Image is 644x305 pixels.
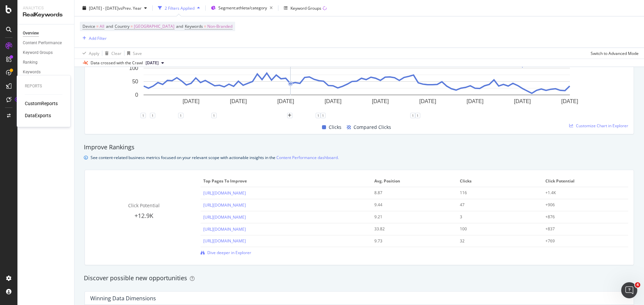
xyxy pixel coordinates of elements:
[25,83,62,89] div: Reports
[316,113,321,118] div: 1
[23,59,69,66] a: Ranking
[111,50,121,56] div: Clear
[460,226,532,232] div: 100
[207,22,232,31] span: Non-Branded
[545,238,618,244] div: +769
[576,123,628,129] span: Customize Chart in Explorer
[23,30,69,37] a: Overview
[80,3,150,13] button: [DATE] - [DATE]vsPrev. Year
[129,65,138,71] text: 100
[203,238,246,244] a: [URL][DOMAIN_NAME]
[91,60,143,66] div: Data crossed with the Crawl
[130,23,133,29] span: =
[545,226,618,232] div: +837
[204,23,206,29] span: =
[135,92,138,98] text: 0
[89,50,99,56] div: Apply
[155,3,203,13] button: 2 Filters Applied
[374,226,446,232] div: 33.82
[90,295,156,302] div: Winning Data Dimensions
[545,178,624,184] span: Click Potential
[23,40,62,47] div: Content Performance
[467,98,483,104] text: [DATE]
[146,60,159,66] span: 2025 Jul. 30th
[290,5,321,11] div: Keyword Groups
[372,98,389,104] text: [DATE]
[374,202,446,208] div: 9.44
[14,96,20,102] div: Tooltip anchor
[325,98,341,104] text: [DATE]
[460,238,532,244] div: 32
[23,40,69,47] a: Content Performance
[23,49,53,56] div: Keyword Groups
[276,154,339,161] a: Content Performance dashboard.
[23,30,39,37] div: Overview
[25,112,51,119] a: DataExports
[621,282,637,298] iframe: Intercom live chat
[415,113,420,118] div: 1
[135,212,153,220] span: +12.9K
[201,250,251,255] a: Dive deeper in Explorer
[545,214,618,220] div: +876
[182,98,199,104] text: [DATE]
[141,113,146,118] div: 1
[460,190,532,196] div: 116
[89,35,107,41] div: Add Filter
[80,34,107,42] button: Add Filter
[100,22,104,31] span: All
[208,3,275,13] button: Segment:athleta/category
[84,274,635,283] div: Discover possible new opportunities
[203,214,246,220] a: [URL][DOMAIN_NAME]
[277,98,294,104] text: [DATE]
[23,49,69,56] a: Keyword Groups
[89,5,118,11] span: [DATE] - [DATE]
[514,98,531,104] text: [DATE]
[460,202,532,208] div: 47
[134,22,174,31] span: [GEOGRAPHIC_DATA]
[320,113,326,118] div: 1
[203,190,246,196] a: [URL][DOMAIN_NAME]
[178,113,183,118] div: 1
[84,154,635,161] div: info banner
[118,5,142,11] span: vs Prev. Year
[84,143,635,152] div: Improve Rankings
[203,202,246,208] a: [URL][DOMAIN_NAME]
[23,11,69,19] div: RealKeywords
[23,69,41,76] div: Keywords
[569,123,628,129] a: Customize Chart in Explorer
[143,59,167,67] button: [DATE]
[207,250,251,255] span: Dive deeper in Explorer
[203,226,246,232] a: [URL][DOMAIN_NAME]
[23,69,69,76] a: Keywords
[124,48,142,59] button: Save
[460,214,532,220] div: 3
[230,98,247,104] text: [DATE]
[80,48,99,59] button: Apply
[203,178,367,184] span: Top pages to improve
[354,123,391,131] span: Compared Clicks
[96,23,99,29] span: =
[115,23,129,29] span: Country
[133,50,142,56] div: Save
[588,48,639,59] button: Switch to Advanced Mode
[591,50,639,56] div: Switch to Advanced Mode
[635,282,640,288] span: 4
[23,59,38,66] div: Ranking
[218,5,267,11] span: Segment: athleta/category
[102,48,121,59] button: Clear
[211,113,217,118] div: 1
[150,113,155,118] div: 1
[410,113,416,118] div: 1
[281,3,329,13] button: Keyword Groups
[374,214,446,220] div: 9.21
[287,113,292,118] div: plus
[419,98,436,104] text: [DATE]
[460,178,538,184] span: Clicks
[25,100,58,107] a: CustomReports
[165,5,195,11] div: 2 Filters Applied
[132,79,138,84] text: 50
[374,190,446,196] div: 8.87
[91,154,339,161] div: See content-related business metrics focused on your relevant scope with actionable insights in the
